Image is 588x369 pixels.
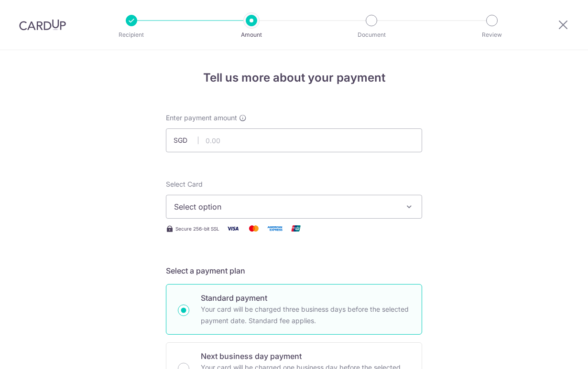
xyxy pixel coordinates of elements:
button: Select option [166,195,422,219]
span: Enter payment amount [166,113,237,123]
p: Review [457,30,527,40]
img: Mastercard [244,222,263,234]
p: Next business day payment [201,350,410,362]
p: Document [336,30,407,40]
p: Recipient [96,30,167,40]
img: Visa [223,222,242,234]
span: Secure 256-bit SSL [175,225,219,232]
span: translation missing: en.payables.payment_networks.credit_card.summary.labels.select_card [166,180,203,188]
p: Standard payment [201,292,410,304]
h5: Select a payment plan [166,265,422,276]
span: SGD [174,136,198,145]
input: 0.00 [166,128,422,152]
p: Your card will be charged three business days before the selected payment date. Standard fee appl... [201,304,410,327]
img: CardUp [19,19,66,31]
h4: Tell us more about your payment [166,69,422,86]
img: Union Pay [286,222,305,234]
img: American Express [265,222,284,234]
span: Select option [174,201,397,212]
p: Amount [216,30,287,40]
